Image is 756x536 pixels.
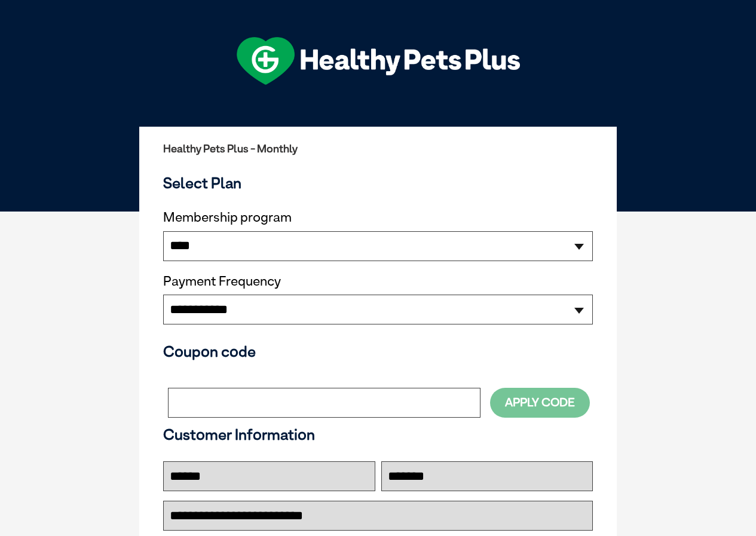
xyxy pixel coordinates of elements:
[163,210,593,225] label: Membership program
[163,274,281,289] label: Payment Frequency
[163,174,593,192] h3: Select Plan
[237,37,520,85] img: hpp-logo-landscape-green-white.png
[490,388,590,417] button: Apply Code
[163,425,593,443] h3: Customer Information
[163,342,593,360] h3: Coupon code
[163,143,593,155] h2: Healthy Pets Plus - Monthly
